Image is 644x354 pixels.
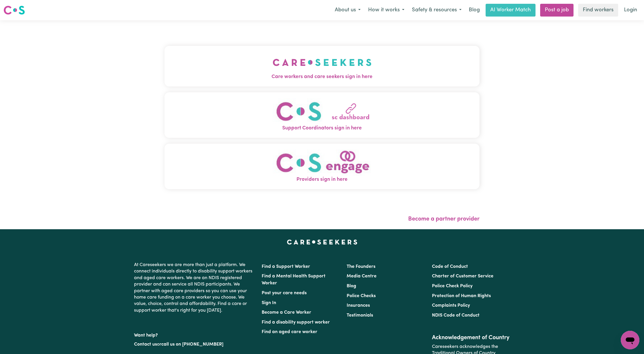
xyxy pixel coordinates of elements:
[262,301,276,305] a: Sign In
[3,5,25,15] img: Careseekers logo
[432,264,468,269] a: Code of Conduct
[164,46,480,86] button: Care workers and care seekers sign in here
[262,330,317,334] a: Find an aged care worker
[347,313,373,318] a: Testimonials
[164,73,480,81] span: Care workers and care seekers sign in here
[331,4,364,16] button: About us
[134,342,157,347] a: Contact us
[364,4,408,16] button: How it works
[347,303,370,308] a: Insurances
[161,342,223,347] a: call us on [PHONE_NUMBER]
[262,320,330,325] a: Find a disability support worker
[347,264,375,269] a: The Founders
[347,294,376,298] a: Police Checks
[540,4,574,17] a: Post a job
[262,274,325,286] a: Find a Mental Health Support Worker
[432,284,473,288] a: Police Check Policy
[164,144,480,189] button: Providers sign in here
[432,313,480,318] a: NDIS Code of Conduct
[262,310,311,315] a: Become a Care Worker
[408,216,480,222] a: Become a partner provider
[578,4,618,17] a: Find workers
[3,3,25,17] a: Careseekers logo
[164,92,480,138] button: Support Coordinators sign in here
[347,284,356,288] a: Blog
[432,274,493,279] a: Charter of Customer Service
[287,240,357,244] a: Careseekers home page
[134,339,255,350] p: or
[432,294,491,298] a: Protection of Human Rights
[432,303,470,308] a: Complaints Policy
[134,330,255,339] p: Want help?
[134,259,255,316] p: At Careseekers we are more than just a platform. We connect individuals directly to disability su...
[347,274,377,279] a: Media Centre
[621,331,639,349] iframe: Button to launch messaging window, conversation in progress
[408,4,465,16] button: Safety & resources
[486,4,536,17] a: AI Worker Match
[432,334,510,341] h2: Acknowledgement of Country
[164,124,480,132] span: Support Coordinators sign in here
[164,176,480,183] span: Providers sign in here
[262,291,307,295] a: Post your care needs
[465,4,483,17] a: Blog
[621,4,641,17] a: Login
[262,264,310,269] a: Find a Support Worker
